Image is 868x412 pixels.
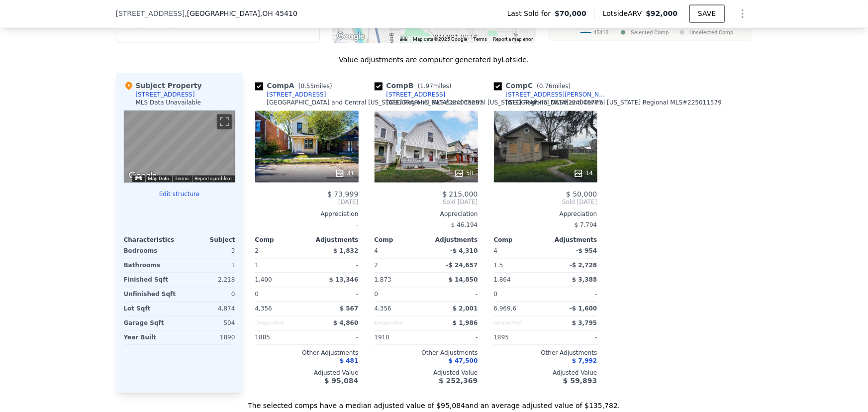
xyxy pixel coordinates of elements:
[334,30,367,43] img: Google
[255,236,307,244] div: Comp
[451,222,478,229] span: $ 46,194
[494,349,597,357] div: Other Adjustments
[494,306,517,312] span: 6,969.6
[474,37,487,42] a: Terms (opens in new tab)
[494,259,544,273] div: 1.5
[574,169,593,179] div: 14
[548,331,597,345] div: -
[309,259,359,273] div: -
[533,83,575,90] span: ( miles)
[116,55,753,65] div: Value adjustments are computer generated by Lotside .
[420,83,433,90] span: 1.97
[260,10,297,18] span: , OH 45410
[182,244,235,258] div: 3
[454,169,474,179] div: 58
[646,10,677,18] span: $92,000
[539,83,553,90] span: 0.76
[603,9,646,19] span: Lotside ARV
[494,291,498,298] span: 0
[494,199,597,206] span: Sold [DATE]
[126,170,159,183] a: Open this area in Google Maps (opens a new window)
[414,83,456,90] span: ( miles)
[375,248,379,255] span: 4
[494,91,609,99] a: [STREET_ADDRESS][PERSON_NAME]
[255,91,326,99] a: [STREET_ADDRESS]
[494,331,544,345] div: 1895
[494,369,597,377] div: Adjusted Value
[124,111,235,183] div: Map
[375,349,478,357] div: Other Adjustments
[689,5,724,23] button: SAVE
[335,169,354,179] div: 31
[400,37,407,41] button: Keyboard shortcuts
[124,236,180,244] div: Characteristics
[733,4,753,24] button: Show Options
[267,91,326,99] div: [STREET_ADDRESS]
[506,99,722,107] div: [GEOGRAPHIC_DATA] and Central [US_STATE] Regional MLS # 225011579
[428,288,478,302] div: -
[375,369,478,377] div: Adjusted Value
[124,259,178,273] div: Bathrooms
[255,81,336,91] div: Comp A
[555,9,586,19] span: $70,000
[255,306,272,312] span: 4,356
[375,277,391,284] span: 1,873
[307,236,359,244] div: Adjustments
[185,9,297,19] span: , [GEOGRAPHIC_DATA]
[593,29,608,36] text: 45410
[182,273,235,287] div: 2,218
[182,259,235,273] div: 1
[494,248,498,255] span: 4
[329,277,359,284] span: $ 13,346
[182,331,235,345] div: 1890
[494,277,511,284] span: 1,864
[572,277,597,284] span: $ 3,388
[116,9,185,19] span: [STREET_ADDRESS]
[180,236,235,244] div: Subject
[375,236,426,244] div: Comp
[493,37,533,42] a: Report a map error
[340,358,359,365] span: $ 481
[255,199,359,206] span: [DATE]
[124,81,202,91] div: Subject Property
[148,176,169,183] button: Map Data
[124,316,178,330] div: Garage Sqft
[446,262,478,269] span: -$ 24,657
[428,331,478,345] div: -
[453,320,478,327] span: $ 1,986
[375,199,478,206] span: Sold [DATE]
[309,288,359,302] div: -
[375,316,424,330] div: Unspecified
[126,170,159,183] img: Google
[301,83,314,90] span: 0.55
[506,91,609,99] div: [STREET_ADDRESS][PERSON_NAME]
[494,316,544,330] div: Unspecified
[575,222,597,229] span: $ 7,794
[136,91,195,99] div: [STREET_ADDRESS]
[375,259,424,273] div: 2
[548,288,597,302] div: -
[255,369,359,377] div: Adjusted Value
[426,236,478,244] div: Adjustments
[294,83,336,90] span: ( miles)
[135,176,142,181] button: Keyboard shortcuts
[494,236,546,244] div: Comp
[324,377,359,385] span: $ 95,084
[570,262,597,269] span: -$ 2,728
[255,259,305,273] div: 1
[442,191,478,199] span: $ 215,000
[413,37,468,42] span: Map data ©2025 Google
[340,306,359,312] span: $ 567
[124,273,178,287] div: Finished Sqft
[124,244,178,258] div: Bedrooms
[182,288,235,302] div: 0
[453,306,478,312] span: $ 2,001
[566,191,597,199] span: $ 50,000
[563,377,597,385] span: $ 59,893
[217,114,232,129] button: Toggle fullscreen view
[572,358,597,365] span: $ 7,992
[124,111,235,183] div: Street View
[255,331,305,345] div: 1885
[327,191,358,199] span: $ 73,999
[255,218,359,232] div: -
